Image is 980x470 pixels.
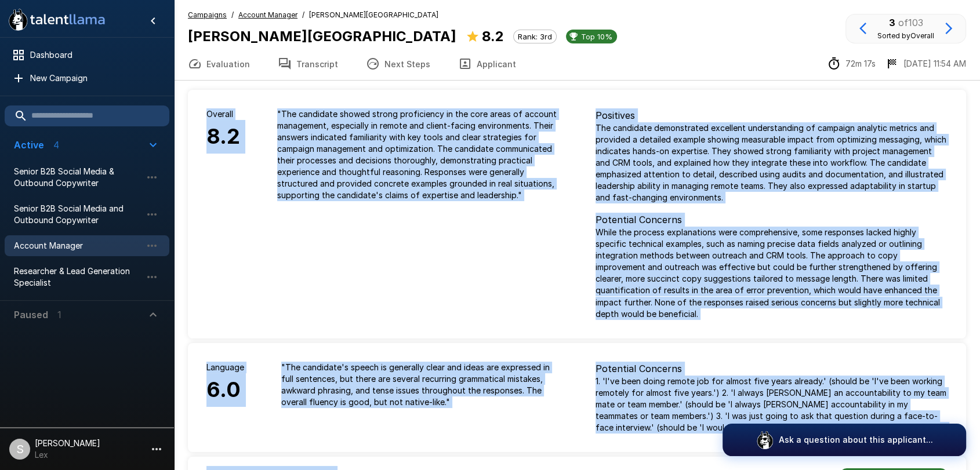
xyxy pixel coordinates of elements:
[206,362,244,373] p: Language
[898,17,923,28] span: of 103
[309,9,438,21] span: [PERSON_NAME][GEOGRAPHIC_DATA]
[188,28,456,45] b: [PERSON_NAME][GEOGRAPHIC_DATA]
[352,48,444,80] button: Next Steps
[903,58,966,70] p: [DATE] 11:54 AM
[444,48,530,80] button: Applicant
[845,58,876,70] p: 72m 17s
[514,32,556,41] span: Rank: 3rd
[281,362,558,408] p: " The candidate's speech is generally clear and ideas are expressed in full sentences, but there ...
[188,10,227,19] u: Campaigns
[779,434,933,446] p: Ask a question about this applicant...
[596,213,948,227] p: Potential Concerns
[576,32,617,41] span: Top 10%
[596,227,948,319] p: While the process explanations were comprehensive, some responses lacked highly specific technica...
[827,57,876,71] div: The time between starting and completing the interview
[885,57,966,71] div: The date and time when the interview was completed
[596,362,948,376] p: Potential Concerns
[877,31,934,40] span: Sorted by Overall
[723,424,966,456] button: Ask a question about this applicant...
[302,9,304,21] span: /
[756,431,774,449] img: logo_glasses@2x.png
[596,376,948,433] p: 1. 'I've been doing remote job for almost five years already.' (should be 'I've been working remo...
[206,120,240,154] h6: 8.2
[596,122,948,203] p: The candidate demonstrated excellent understanding of campaign analytic metrics and provided a de...
[889,17,895,28] b: 3
[206,373,244,407] h6: 6.0
[277,108,558,201] p: " The candidate showed strong proficiency in the core areas of account management, especially in ...
[231,9,234,21] span: /
[238,10,297,19] u: Account Manager
[264,48,352,80] button: Transcript
[206,108,240,120] p: Overall
[596,108,948,122] p: Positives
[482,28,504,45] b: 8.2
[174,48,264,80] button: Evaluation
